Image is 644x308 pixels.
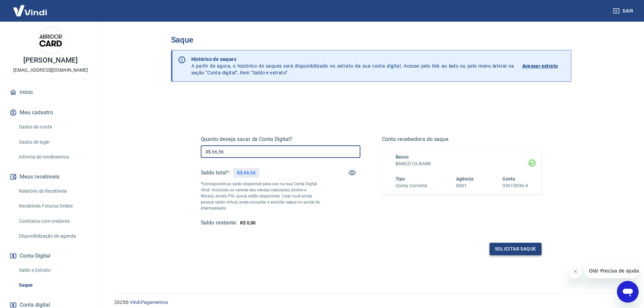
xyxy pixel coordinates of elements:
a: Informe de rendimentos [16,150,93,164]
h5: Saldo total*: [201,169,230,176]
span: Tipo [396,176,405,182]
a: Disponibilização de agenda [16,229,93,243]
button: Solicitar saque [490,243,542,255]
a: Contratos com credores [16,214,93,228]
img: Vindi [8,0,52,21]
iframe: Botão para abrir a janela de mensagens [617,281,639,303]
span: Agência [456,176,474,182]
h6: Conta Corrente [396,182,427,189]
button: Conta Digital [8,248,93,263]
a: Relatório de Recebíveis [16,184,93,198]
h5: Conta recebedora do saque [382,136,542,143]
a: Saldo e Extrato [16,263,93,277]
p: *Corresponde ao saldo disponível para uso na sua Conta Digital Vindi. Incluindo os valores das ve... [201,181,320,211]
span: Conta [502,176,515,182]
iframe: Fechar mensagem [569,265,582,278]
iframe: Mensagem da empresa [585,263,639,278]
p: Histórico de saques [191,56,514,63]
button: Meus recebíveis [8,169,93,184]
span: Olá! Precisa de ajuda? [4,5,57,10]
h6: 0001 [456,182,474,189]
button: Meu cadastro [8,105,93,120]
p: 2025 © [114,299,628,306]
a: Vindi Pagamentos [130,300,168,305]
a: Dados da conta [16,120,93,134]
h5: Quanto deseja sacar da Conta Digital? [201,136,360,143]
h6: 33615036-9 [502,182,528,189]
button: Sair [612,5,636,17]
span: R$ 0,00 [240,220,256,226]
img: 785f95cb-75a8-4b18-9c58-98256bca9c16.jpeg [37,27,64,54]
a: Acessar extrato [522,56,566,76]
span: Banco [396,154,409,160]
a: Recebíveis Futuros Online [16,199,93,213]
p: R$ 66,56 [237,169,256,176]
p: A partir de agora, o histórico de saques será disponibilizado no extrato da sua conta digital. Ac... [191,56,514,76]
h3: Saque [171,35,571,45]
h5: Saldo restante: [201,219,237,227]
p: [PERSON_NAME] [23,57,77,64]
h6: BANCO C6 BANK [396,160,528,167]
a: Início [8,85,93,100]
p: [EMAIL_ADDRESS][DOMAIN_NAME] [13,67,88,74]
a: Saque [16,278,93,292]
p: Acessar extrato [522,63,558,69]
a: Dados de login [16,135,93,149]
